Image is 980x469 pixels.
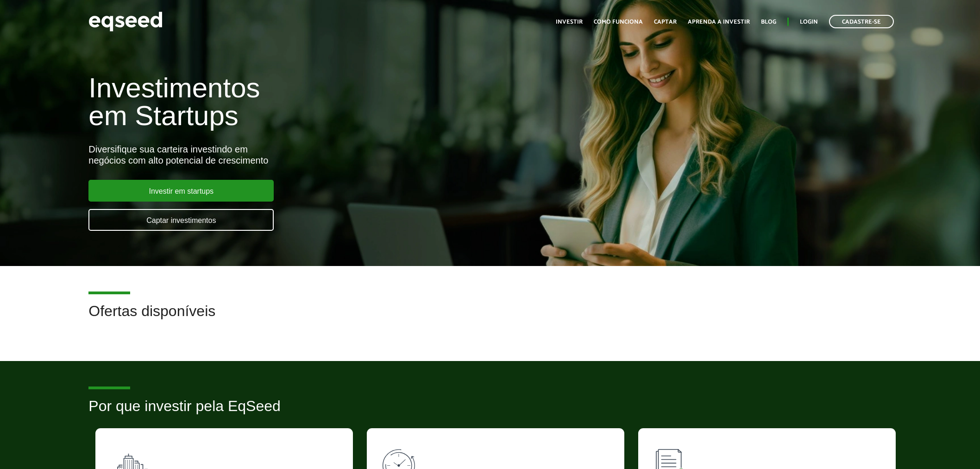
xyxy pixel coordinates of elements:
[654,19,677,25] a: Captar
[594,19,643,25] a: Como funciona
[88,398,891,428] h2: Por que investir pela EqSeed
[88,9,163,34] img: EqSeed
[88,144,565,166] div: Diversifique sua carteira investindo em negócios com alto potencial de crescimento
[88,303,891,333] h2: Ofertas disponíveis
[761,19,776,25] a: Blog
[829,15,894,28] a: Cadastre-se
[88,209,274,231] a: Captar investimentos
[688,19,750,25] a: Aprenda a investir
[88,180,274,202] a: Investir em startups
[800,19,818,25] a: Login
[88,74,565,130] h1: Investimentos em Startups
[556,19,583,25] a: Investir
